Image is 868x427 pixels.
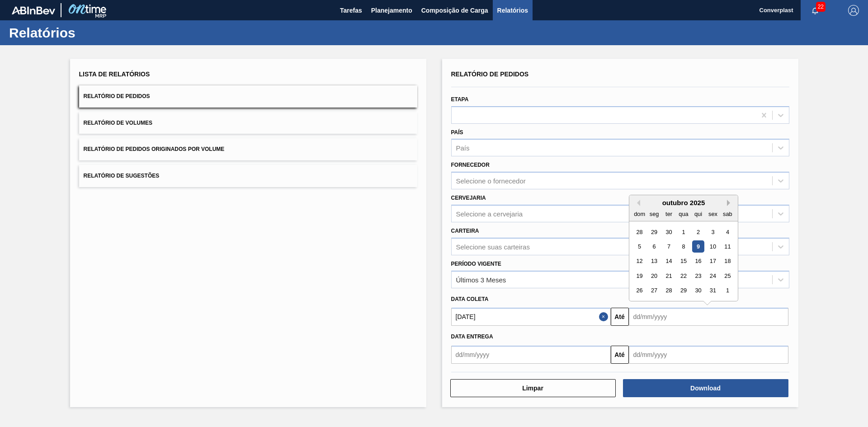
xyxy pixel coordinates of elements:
div: Choose segunda-feira, 27 de outubro de 2025 [648,285,660,297]
button: Limpar [450,379,616,397]
div: Choose terça-feira, 28 de outubro de 2025 [662,285,675,297]
div: Choose segunda-feira, 13 de outubro de 2025 [648,255,660,267]
div: Selecione o fornecedor [456,177,526,185]
button: Relatório de Volumes [79,112,417,134]
span: Composição de Carga [421,5,488,16]
button: Close [599,308,611,326]
span: 22 [816,2,826,12]
div: Choose domingo, 26 de outubro de 2025 [633,285,646,297]
label: Etapa [451,96,469,103]
div: qua [677,208,689,220]
span: Relatório de Pedidos [84,93,150,99]
div: Choose segunda-feira, 20 de outubro de 2025 [648,270,660,282]
div: Choose quinta-feira, 9 de outubro de 2025 [692,240,704,253]
img: Logout [848,5,859,16]
span: Relatório de Pedidos Originados por Volume [84,146,225,152]
div: Choose sábado, 18 de outubro de 2025 [721,255,733,267]
h1: Relatórios [9,28,170,38]
div: Choose domingo, 28 de setembro de 2025 [633,226,646,238]
div: sab [721,208,733,220]
label: Carteira [451,228,479,234]
div: Choose sexta-feira, 31 de outubro de 2025 [707,285,719,297]
span: Data coleta [451,296,489,302]
label: Período Vigente [451,261,501,267]
div: Choose quinta-feira, 2 de outubro de 2025 [692,226,704,238]
label: Cervejaria [451,195,486,201]
div: Selecione a cervejaria [456,210,523,217]
span: Relatório de Pedidos [451,70,529,78]
div: Últimos 3 Meses [456,276,506,283]
div: dom [633,208,646,220]
div: Choose segunda-feira, 29 de setembro de 2025 [648,226,660,238]
div: Choose quarta-feira, 22 de outubro de 2025 [677,270,689,282]
button: Até [611,308,629,326]
div: Choose sábado, 1 de novembro de 2025 [721,285,733,297]
div: Choose sexta-feira, 3 de outubro de 2025 [707,226,719,238]
span: Data Entrega [451,333,493,340]
label: País [451,129,463,136]
div: Selecione suas carteiras [456,243,530,250]
div: Choose terça-feira, 30 de setembro de 2025 [662,226,675,238]
div: Choose terça-feira, 14 de outubro de 2025 [662,255,675,267]
div: País [456,144,470,152]
span: Relatórios [497,5,528,16]
div: Choose sábado, 4 de outubro de 2025 [721,226,733,238]
div: Choose sexta-feira, 17 de outubro de 2025 [707,255,719,267]
input: dd/mm/yyyy [451,308,611,326]
input: dd/mm/yyyy [451,346,611,364]
div: month 2025-10 [632,225,735,298]
button: Até [611,346,629,364]
button: Next Month [727,200,733,206]
div: Choose segunda-feira, 6 de outubro de 2025 [648,240,660,253]
div: Choose quinta-feira, 16 de outubro de 2025 [692,255,704,267]
div: outubro 2025 [629,199,738,206]
div: Choose terça-feira, 7 de outubro de 2025 [662,240,675,253]
div: seg [648,208,660,220]
span: Relatório de Sugestões [84,173,160,179]
input: dd/mm/yyyy [629,346,788,364]
button: Relatório de Sugestões [79,165,417,187]
img: TNhmsLtSVTkK8tSr43FrP2fwEKptu5GPRR3wAAAABJRU5ErkJggg== [12,6,55,14]
div: Choose terça-feira, 21 de outubro de 2025 [662,270,675,282]
span: Planejamento [371,5,412,16]
div: Choose sexta-feira, 10 de outubro de 2025 [707,240,719,253]
span: Tarefas [340,5,362,16]
div: Choose quarta-feira, 15 de outubro de 2025 [677,255,689,267]
div: Choose domingo, 12 de outubro de 2025 [633,255,646,267]
button: Previous Month [634,200,640,206]
div: Choose sábado, 25 de outubro de 2025 [721,270,733,282]
div: Choose quinta-feira, 23 de outubro de 2025 [692,270,704,282]
div: Choose domingo, 5 de outubro de 2025 [633,240,646,253]
div: qui [692,208,704,220]
input: dd/mm/yyyy [629,308,788,326]
button: Notificações [801,4,830,17]
div: Choose quarta-feira, 8 de outubro de 2025 [677,240,689,253]
span: Relatório de Volumes [84,120,152,126]
div: sex [707,208,719,220]
div: Choose quarta-feira, 29 de outubro de 2025 [677,285,689,297]
button: Relatório de Pedidos [79,85,417,108]
div: Choose sábado, 11 de outubro de 2025 [721,240,733,253]
div: Choose sexta-feira, 24 de outubro de 2025 [707,270,719,282]
label: Fornecedor [451,162,490,168]
button: Relatório de Pedidos Originados por Volume [79,138,417,160]
div: ter [662,208,675,220]
div: Choose quarta-feira, 1 de outubro de 2025 [677,226,689,238]
button: Download [623,379,788,397]
div: Choose domingo, 19 de outubro de 2025 [633,270,646,282]
span: Lista de Relatórios [79,70,150,78]
div: Choose quinta-feira, 30 de outubro de 2025 [692,285,704,297]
